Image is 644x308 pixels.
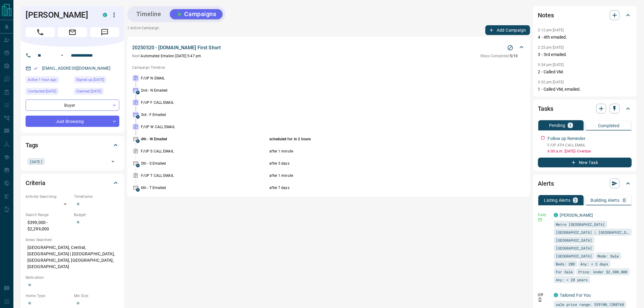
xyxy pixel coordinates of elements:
[598,253,619,259] span: Mode: Sale
[132,54,141,58] span: Next:
[538,179,554,188] h2: Alerts
[598,124,620,128] p: Completed
[26,237,119,243] p: Areas Searched:
[538,158,632,167] button: New Task
[538,176,632,191] div: Alerts
[556,229,630,235] span: [GEOGRAPHIC_DATA] | [GEOGRAPHIC_DATA]
[556,221,605,227] span: Metro [GEOGRAPHIC_DATA]
[58,27,87,37] span: Email
[538,218,542,222] svg: Email
[141,136,268,142] p: 4th - W Emailed
[506,43,515,52] button: Stop Campaign
[481,53,518,59] p: 5 / 10
[538,80,564,84] p: 3:52 pm [DATE]
[136,188,140,192] span: A
[623,198,626,202] p: 0
[538,51,632,58] p: 3 - 3rd emailed.
[270,185,481,191] p: after 7 days
[30,159,43,165] span: [DATE]
[569,123,572,128] p: 1
[538,292,550,298] p: Off
[74,293,119,299] p: Min Size:
[554,293,558,297] div: condos.ca
[26,138,119,152] div: Tags
[132,44,221,51] p: 20250520 - [DOMAIN_NAME] First Short
[103,13,107,17] div: condos.ca
[141,185,268,191] p: 6th - T Emailed
[556,237,592,243] span: [GEOGRAPHIC_DATA]
[26,76,71,85] div: Wed Oct 15 2025
[26,212,71,218] p: Search Range:
[141,112,268,117] p: 3rd - F Emailed
[26,88,71,96] div: Wed Oct 08 2025
[26,100,119,111] div: Buyer
[549,123,565,128] p: Pending
[548,149,632,154] p: 6:00 a.m. [DATE] - Overdue
[141,161,268,166] p: 5th - S Emailed
[560,213,593,218] a: [PERSON_NAME]
[560,293,591,298] a: Tailored For You
[556,269,573,275] span: For Sale
[548,135,586,142] p: Follow up Reminder
[76,88,101,94] span: Claimed [DATE]
[141,100,268,105] p: F/UP F CALL EMAIL
[538,63,564,67] p: 9:34 pm [DATE]
[170,9,222,19] button: Campaigns
[538,8,632,23] div: Notes
[270,149,481,154] p: after 1 minute
[26,293,71,299] p: Home Type:
[141,88,268,93] p: 2nd - N Emailed
[130,9,167,19] button: Timeline
[136,164,140,167] span: A
[132,43,525,60] div: 20250520 - [DOMAIN_NAME] First ShortStop CampaignNext:Automated Emailon [DATE] 5:47 pmSteps Compl...
[127,25,159,35] p: 1 Active Campaign
[26,27,55,37] span: Call
[74,212,119,218] p: Budget:
[581,261,608,267] span: Any: < 3 days
[26,243,119,272] p: [GEOGRAPHIC_DATA], Central, [GEOGRAPHIC_DATA] | [GEOGRAPHIC_DATA], [GEOGRAPHIC_DATA], [GEOGRAPHIC...
[33,66,38,71] svg: Email Verified
[556,245,592,251] span: [GEOGRAPHIC_DATA]
[74,76,119,85] div: Tue Sep 16 2025
[132,53,201,59] p: Automated Email on [DATE] 5:47 pm
[26,178,45,188] h2: Criteria
[556,261,575,267] span: Beds: 2BD
[28,88,56,94] span: Contacted [DATE]
[481,54,510,58] span: Steps Completed:
[270,136,481,142] p: scheduled for: in 2 hours
[538,28,564,32] p: 2:12 pm [DATE]
[141,173,268,178] p: F/UP T CALL EMAIL
[132,65,525,70] p: Campaign Timeline
[26,194,71,199] p: Actively Searching:
[76,77,104,83] span: Signed up [DATE]
[26,10,94,20] h1: [PERSON_NAME]
[26,116,119,127] div: Just Browsing
[141,149,268,154] p: F/UP S CALL EMAIL
[538,45,564,50] p: 2:25 pm [DATE]
[538,69,632,75] p: 2 - Called VM.
[141,75,268,81] p: F/UP N EMAIL
[42,66,111,71] a: [EMAIL_ADDRESS][DOMAIN_NAME]
[538,298,542,302] svg: Push Notification Only
[26,218,71,234] p: $399,000 - $2,299,000
[136,115,140,119] span: A
[90,27,119,37] span: Message
[554,213,558,217] div: condos.ca
[26,140,38,150] h2: Tags
[538,212,550,218] p: Daily
[136,139,140,143] span: A
[270,161,481,166] p: after 5 days
[538,104,553,114] h2: Tasks
[591,198,620,202] p: Building Alerts
[538,101,632,116] div: Tasks
[58,52,66,59] button: Open
[485,25,530,35] button: Add Campaign
[74,194,119,199] p: Timeframe:
[109,157,117,166] button: Open
[574,198,577,202] p: 2
[141,124,268,130] p: F/UP W CALL EMAIL
[556,253,592,259] span: [GEOGRAPHIC_DATA]
[544,198,571,202] p: Listing Alerts
[26,275,119,280] p: Motivation:
[556,277,588,283] span: Any: < 20 years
